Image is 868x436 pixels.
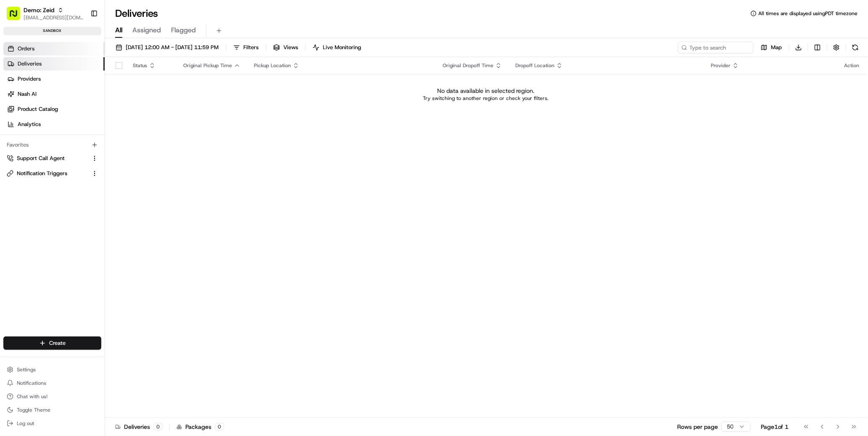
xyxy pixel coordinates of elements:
[3,364,101,376] button: Settings
[269,42,302,53] button: Views
[761,423,789,431] div: Page 1 of 1
[29,88,106,95] div: We're available if you need us!
[3,336,101,350] button: Create
[49,339,66,347] span: Create
[3,87,105,101] a: Nash AI
[5,118,68,133] a: 📗Knowledge Base
[443,62,493,69] span: Original Dropoff Time
[3,377,101,389] button: Notifications
[7,155,88,162] a: Support Call Agent
[3,391,101,402] button: Chat with us!
[143,82,153,92] button: Start new chat
[84,142,102,148] span: Pylon
[29,80,138,88] div: Start new chat
[758,10,858,17] span: All times are displayed using PDT timezone
[71,122,78,129] div: 💻
[112,42,222,53] button: [DATE] 12:00 AM - [DATE] 11:59 PM
[17,121,64,130] span: Knowledge Base
[3,3,87,24] button: Demo: Zeid[EMAIL_ADDRESS][DOMAIN_NAME]
[3,418,101,429] button: Log out
[18,60,42,68] span: Deliveries
[254,62,291,69] span: Pickup Location
[3,118,105,131] a: Analytics
[677,423,718,431] p: Rows per page
[3,27,101,35] div: sandbox
[309,42,365,53] button: Live Monitoring
[17,420,34,427] span: Log out
[17,170,67,177] span: Notification Triggers
[3,102,105,116] a: Product Catalog
[8,122,15,129] div: 📗
[850,42,861,53] button: Refresh
[68,118,138,133] a: 💻API Documentation
[3,42,105,55] a: Orders
[18,105,58,113] span: Product Catalog
[18,90,37,98] span: Nash AI
[59,142,102,148] a: Powered byPylon
[844,62,860,69] div: Action
[7,170,88,177] a: Notification Triggers
[230,42,262,53] button: Filters
[18,45,34,53] span: Orders
[153,423,163,431] div: 0
[711,62,731,69] span: Provider
[183,62,232,69] span: Original Pickup Time
[678,42,754,53] input: Type to search
[17,393,47,400] span: Chat with us!
[115,7,158,20] h1: Deliveries
[132,25,161,35] span: Assigned
[171,25,196,35] span: Flagged
[79,121,135,130] span: API Documentation
[215,423,224,431] div: 0
[17,366,36,373] span: Settings
[437,87,534,95] p: No data available in selected region.
[8,80,24,95] img: 1736555255976-a54dd68f-1ca7-489b-9aae-adbdc363a1c4
[17,155,65,162] span: Support Call Agent
[133,62,147,69] span: Status
[177,423,224,431] div: Packages
[17,407,50,413] span: Toggle Theme
[515,62,554,69] span: Dropoff Location
[283,44,298,51] span: Views
[3,57,105,71] a: Deliveries
[3,72,105,86] a: Providers
[771,44,782,51] span: Map
[18,75,41,83] span: Providers
[17,380,46,386] span: Notifications
[3,167,101,180] button: Notification Triggers
[3,152,101,165] button: Support Call Agent
[3,138,101,152] div: Favorites
[243,44,259,51] span: Filters
[126,44,219,51] span: [DATE] 12:00 AM - [DATE] 11:59 PM
[115,423,163,431] div: Deliveries
[323,44,361,51] span: Live Monitoring
[8,33,153,47] p: Welcome 👋
[24,6,54,14] button: Demo: Zeid
[22,54,139,63] input: Clear
[8,8,25,25] img: Nash
[24,14,84,21] button: [EMAIL_ADDRESS][DOMAIN_NAME]
[115,25,122,35] span: All
[423,95,549,102] p: Try switching to another region or check your filters.
[3,404,101,416] button: Toggle Theme
[18,121,41,128] span: Analytics
[757,42,786,53] button: Map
